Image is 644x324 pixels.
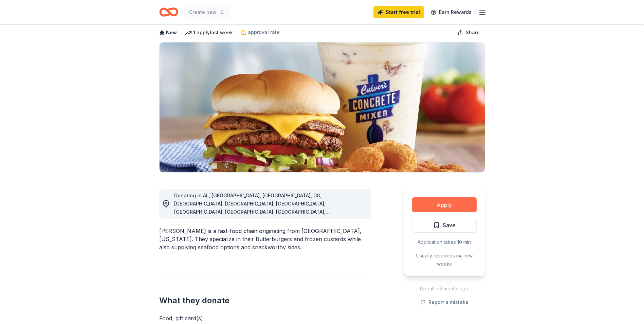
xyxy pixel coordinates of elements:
[412,197,477,212] button: Apply
[452,26,485,39] button: Share
[166,29,177,37] span: New
[466,29,480,37] span: Share
[420,298,468,306] button: Report a mistake
[373,6,424,18] a: Start free trial
[241,28,280,36] a: approval rate
[185,29,233,37] div: 1 apply last week
[160,42,485,172] img: Image for Culver's
[412,218,477,233] button: Save
[159,314,371,322] div: Food, gift card(s)
[174,193,330,264] span: Donating in AL, [GEOGRAPHIC_DATA], [GEOGRAPHIC_DATA], CO, [GEOGRAPHIC_DATA], [GEOGRAPHIC_DATA], [...
[443,221,456,230] span: Save
[412,238,477,246] div: Application takes 10 min
[427,6,476,18] a: Earn Rewards
[159,227,371,251] div: [PERSON_NAME] is a fast-food chain originating from [GEOGRAPHIC_DATA], [US_STATE]. They specializ...
[159,4,178,20] a: Home
[159,295,371,306] h2: What they donate
[412,252,477,268] div: Usually responds in a few weeks
[184,5,230,19] button: Create new
[189,8,217,16] span: Create new
[404,285,485,293] div: Updated 2 months ago
[248,28,280,36] span: approval rate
